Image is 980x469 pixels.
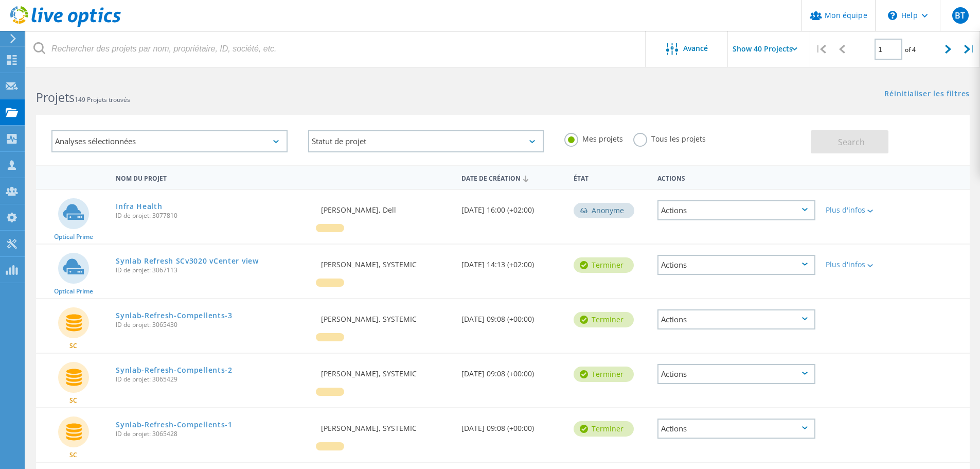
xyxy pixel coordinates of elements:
[810,31,831,67] div: |
[826,261,890,268] div: Plus d'infos
[574,312,634,327] div: Terminer
[657,200,815,220] div: Actions
[69,343,77,349] span: SC
[316,299,456,333] div: [PERSON_NAME], SYSTEMIC
[683,45,708,52] span: Avancé
[69,397,77,404] span: SC
[456,299,568,333] div: [DATE] 09:08 (+00:00)
[116,267,311,273] span: ID de projet: 3067113
[657,419,815,439] div: Actions
[116,312,233,319] a: Synlab-Refresh-Compellents-3
[54,288,93,294] span: Optical Prime
[116,203,162,210] a: Infra Health
[574,203,634,218] div: Anonyme
[116,431,311,437] span: ID de projet: 3065428
[116,213,311,219] span: ID de projet: 3077810
[888,11,897,20] svg: \n
[955,11,965,20] span: BT
[116,367,233,374] a: Synlab-Refresh-Compellents-2
[633,133,706,143] label: Tous les projets
[456,245,568,279] div: [DATE] 14:13 (+02:00)
[657,255,815,275] div: Actions
[884,90,970,99] a: Réinitialiser les filtres
[652,168,821,187] div: Actions
[811,130,888,153] button: Search
[456,354,568,388] div: [DATE] 09:08 (+00:00)
[905,45,916,54] span: of 4
[316,190,456,224] div: [PERSON_NAME], Dell
[75,95,130,104] span: 149 Projets trouvés
[657,364,815,384] div: Actions
[568,168,652,187] div: État
[657,309,815,329] div: Actions
[959,31,980,67] div: |
[116,376,311,383] span: ID de projet: 3065429
[456,168,568,187] div: Date de création
[116,421,233,428] a: Synlab-Refresh-Compellents-1
[316,354,456,388] div: [PERSON_NAME], SYSTEMIC
[574,257,634,273] div: Terminer
[574,367,634,382] div: Terminer
[316,408,456,442] div: [PERSON_NAME], SYSTEMIC
[10,22,121,29] a: Live Optics Dashboard
[26,31,646,67] input: Rechercher des projets par nom, propriétaire, ID, société, etc.
[456,190,568,224] div: [DATE] 16:00 (+02:00)
[116,257,259,265] a: Synlab Refresh SCv3020 vCenter view
[51,130,288,152] div: Analyses sélectionnées
[116,322,311,328] span: ID de projet: 3065430
[36,89,75,106] b: Projets
[111,168,316,187] div: Nom du projet
[564,133,623,143] label: Mes projets
[826,206,890,214] div: Plus d'infos
[308,130,544,152] div: Statut de projet
[838,136,865,148] span: Search
[54,234,93,240] span: Optical Prime
[69,452,77,458] span: SC
[316,245,456,279] div: [PERSON_NAME], SYSTEMIC
[456,408,568,442] div: [DATE] 09:08 (+00:00)
[574,421,634,437] div: Terminer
